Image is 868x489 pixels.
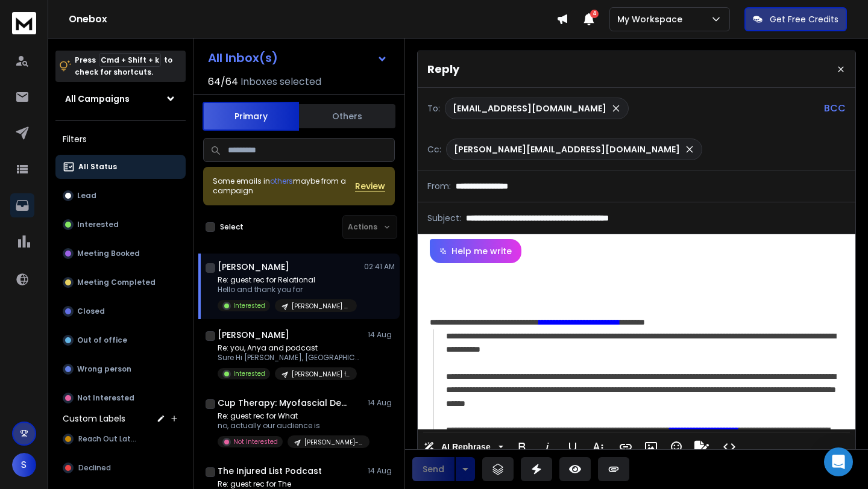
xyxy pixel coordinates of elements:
[203,102,299,131] button: Primary
[368,330,395,340] p: 14 Aug
[427,212,461,224] p: Subject:
[640,435,662,459] button: Insert Image (⌘P)
[427,102,440,114] p: To:
[368,398,395,408] p: 14 Aug
[690,435,713,459] button: Signature
[355,180,385,192] button: Review
[55,213,186,237] button: Interested
[292,302,350,311] p: [PERSON_NAME] (mental health- Batch #1)
[218,421,362,431] p: no, actually our audience is
[617,13,687,25] p: My Workspace
[55,241,186,266] button: Meeting Booked
[218,275,357,285] p: Re: guest rec for Relational
[55,427,186,451] button: Reach Out Later
[63,413,125,425] h3: Custom Labels
[77,335,127,345] p: Out of office
[55,155,186,179] button: All Status
[218,397,350,409] h1: Cup Therapy: Myofascial Decompression
[427,180,451,192] p: From:
[299,103,395,129] button: Others
[218,465,322,477] h1: The Injured List Podcast
[218,479,357,489] p: Re: guest rec for The
[55,270,186,294] button: Meeting Completed
[454,143,680,155] p: [PERSON_NAME][EMAIL_ADDRESS][DOMAIN_NAME]
[78,463,111,473] span: Declined
[536,435,559,459] button: Italic (⌘I)
[421,435,506,459] button: AI Rephrase
[12,453,36,477] button: S
[55,184,186,208] button: Lead
[364,262,395,272] p: 02:41 AM
[77,393,134,403] p: Not Interested
[78,434,137,444] span: Reach Out Later
[218,353,362,363] p: Sure Hi [PERSON_NAME], [GEOGRAPHIC_DATA] to
[587,435,609,459] button: More Text
[233,301,265,310] p: Interested
[77,307,105,316] p: Closed
[218,285,357,294] p: Hello and thank you for
[270,176,293,186] span: others
[427,143,441,155] p: Cc:
[718,435,741,459] button: Code View
[77,249,140,258] p: Meeting Booked
[208,75,238,89] span: 64 / 64
[233,369,265,378] p: Interested
[511,435,533,459] button: Bold (⌘B)
[55,456,186,480] button: Declined
[213,176,355,196] div: Some emails in maybe from a campaign
[55,386,186,410] button: Not Interested
[55,299,186,323] button: Closed
[220,222,244,232] label: Select
[12,12,36,34] img: logo
[368,466,395,476] p: 14 Aug
[77,191,96,201] p: Lead
[55,357,186,381] button: Wrong person
[233,437,278,446] p: Not Interested
[198,46,397,70] button: All Inbox(s)
[75,54,172,78] p: Press to check for shortcuts.
[744,7,847,31] button: Get Free Credits
[218,343,362,353] p: Re: you, Anya and podcast
[453,102,606,114] p: [EMAIL_ADDRESS][DOMAIN_NAME]
[439,442,493,452] span: AI Rephrase
[69,12,556,26] h1: Onebox
[427,61,459,78] p: Reply
[65,93,130,105] h1: All Campaigns
[55,87,186,111] button: All Campaigns
[218,261,289,273] h1: [PERSON_NAME]
[77,364,131,374] p: Wrong person
[770,13,838,25] p: Get Free Credits
[99,53,161,67] span: Cmd + Shift + k
[208,52,278,64] h1: All Inbox(s)
[78,162,117,172] p: All Status
[614,435,637,459] button: Insert Link (⌘K)
[218,329,289,341] h1: [PERSON_NAME]
[824,101,846,116] p: BCC
[561,435,584,459] button: Underline (⌘U)
[292,370,350,379] p: [PERSON_NAME] followers (PodMan outreach)
[665,435,688,459] button: Emoticons
[55,131,186,148] h3: Filters
[218,411,362,421] p: Re: guest rec for What
[77,278,156,287] p: Meeting Completed
[430,239,521,263] button: Help me write
[55,328,186,352] button: Out of office
[304,438,362,447] p: [PERSON_NAME]- (athlete) Batch #3
[590,10,599,18] span: 4
[241,75,321,89] h3: Inboxes selected
[77,220,119,229] p: Interested
[824,447,853,476] div: Open Intercom Messenger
